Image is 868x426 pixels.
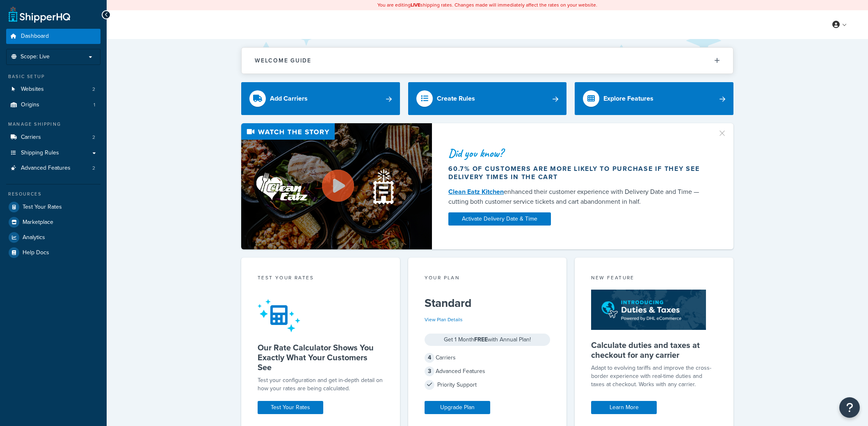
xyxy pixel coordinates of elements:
div: Get 1 Month with Annual Plan! [425,334,550,346]
span: Scope: Live [21,53,50,60]
a: Shipping Rules [6,145,101,161]
a: Test Your Rates [258,401,323,414]
span: Origins [21,101,39,108]
a: Learn More [591,401,657,414]
span: 4 [425,353,434,363]
li: Advanced Features [6,161,101,176]
a: Advanced Features2 [6,161,101,176]
span: 1 [94,101,95,108]
span: Dashboard [21,33,49,40]
a: Analytics [6,230,101,245]
button: Welcome Guide [242,48,733,74]
span: Carriers [21,134,41,141]
img: Video thumbnail [241,123,432,249]
span: 2 [92,86,95,93]
span: 2 [92,134,95,141]
a: Dashboard [6,29,101,44]
li: Carriers [6,130,101,145]
div: Test your configuration and get in-depth detail on how your rates are being calculated. [258,376,384,393]
div: Create Rules [437,93,475,104]
div: Basic Setup [6,73,101,80]
a: Create Rules [408,82,567,115]
div: Manage Shipping [6,121,101,128]
div: enhanced their customer experience with Delivery Date and Time — cutting both customer service ti... [448,187,708,207]
span: Shipping Rules [21,150,59,157]
div: Priority Support [425,379,550,391]
span: Test Your Rates [23,204,62,211]
strong: FREE [474,335,488,344]
div: Carriers [425,352,550,364]
h5: Calculate duties and taxes at checkout for any carrier [591,340,717,360]
div: New Feature [591,274,717,283]
span: Analytics [23,234,45,241]
span: 3 [425,366,434,376]
a: Carriers2 [6,130,101,145]
button: Open Resource Center [839,397,860,418]
h5: Our Rate Calculator Shows You Exactly What Your Customers See [258,343,384,372]
div: Your Plan [425,274,550,283]
div: Explore Features [603,93,653,104]
a: View Plan Details [425,316,463,323]
h2: Welcome Guide [255,58,311,64]
div: Advanced Features [425,366,550,377]
li: Origins [6,97,101,113]
a: Explore Features [575,82,733,115]
div: Did you know? [448,147,708,159]
h5: Standard [425,297,550,310]
b: LIVE [411,1,420,9]
div: Test your rates [258,274,384,283]
span: 2 [92,165,95,172]
a: Clean Eatz Kitchen [448,187,504,196]
a: Test Your Rates [6,200,101,214]
span: Help Docs [23,249,49,256]
a: Origins1 [6,97,101,113]
li: Websites [6,82,101,97]
span: Marketplace [23,219,53,226]
a: Upgrade Plan [425,401,490,414]
div: 60.7% of customers are more likely to purchase if they see delivery times in the cart [448,165,708,181]
a: Websites2 [6,82,101,97]
a: Activate Delivery Date & Time [448,212,551,226]
a: Marketplace [6,215,101,230]
a: Help Docs [6,245,101,260]
a: Add Carriers [241,82,400,115]
div: Add Carriers [270,93,308,104]
p: Adapt to evolving tariffs and improve the cross-border experience with real-time duties and taxes... [591,364,717,389]
div: Resources [6,191,101,198]
span: Advanced Features [21,165,71,172]
span: Websites [21,86,44,93]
